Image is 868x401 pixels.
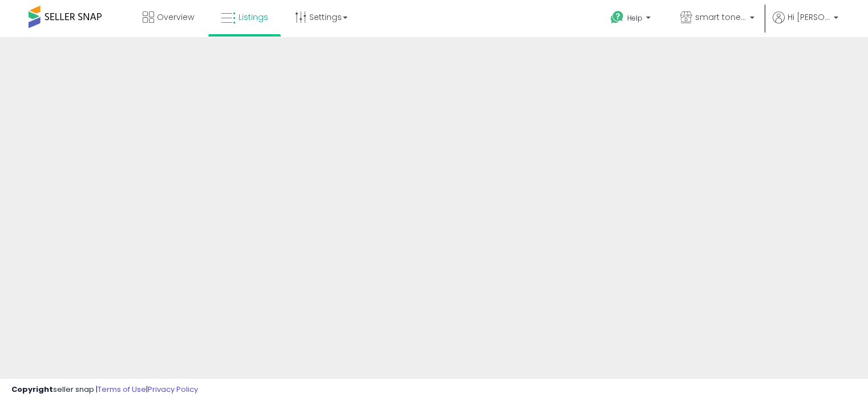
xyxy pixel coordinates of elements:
span: Listings [239,11,268,23]
a: Privacy Policy [148,384,198,395]
span: Hi [PERSON_NAME] [788,11,830,23]
a: Terms of Use [98,384,146,395]
a: Hi [PERSON_NAME] [773,11,838,37]
strong: Copyright [11,384,53,395]
i: Get Help [610,10,624,25]
span: Help [627,13,643,23]
span: Overview [157,11,194,23]
span: smart toners [695,11,746,23]
div: seller snap | | [11,384,198,395]
a: Help [601,2,662,37]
